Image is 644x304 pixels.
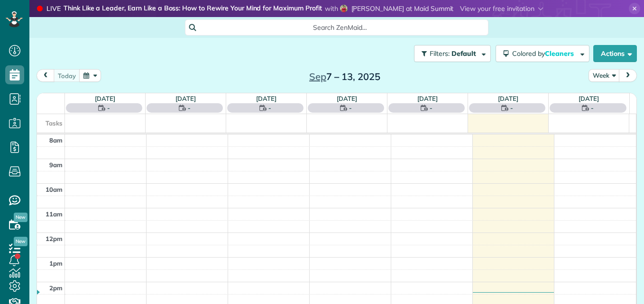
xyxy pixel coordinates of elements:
[285,72,404,82] h2: 7 – 13, 2025
[579,95,599,102] a: [DATE]
[545,49,575,58] span: Cleaners
[49,136,63,144] span: 8am
[351,4,454,13] span: [PERSON_NAME] at Maid Summit
[430,49,450,58] span: Filters:
[619,69,637,82] button: next
[451,49,477,58] span: Default
[54,69,80,82] button: today
[309,71,326,82] span: Sep
[337,95,357,102] a: [DATE]
[512,49,577,58] span: Colored by
[64,4,322,14] strong: Think Like a Leader, Earn Like a Boss: How to Rewire Your Mind for Maximum Profit
[49,284,63,292] span: 2pm
[188,103,191,113] span: -
[49,161,63,169] span: 9am
[37,69,55,82] button: prev
[14,237,28,246] span: New
[95,95,115,102] a: [DATE]
[349,103,352,113] span: -
[414,45,491,62] button: Filters: Default
[46,186,63,193] span: 10am
[589,69,620,82] button: Week
[46,235,63,242] span: 12pm
[46,119,63,127] span: Tasks
[49,259,63,267] span: 1pm
[510,103,513,113] span: -
[496,45,589,62] button: Colored byCleaners
[417,95,438,102] a: [DATE]
[14,213,28,222] span: New
[325,4,338,13] span: with
[268,103,271,113] span: -
[498,95,518,102] a: [DATE]
[107,103,110,113] span: -
[340,5,348,12] img: molly-moran-f031ffbda47c93a33e0670d21238058bcdf73435817f01e322038ae5787b28f5.jpg
[175,95,196,102] a: [DATE]
[46,210,63,218] span: 11am
[430,103,432,113] span: -
[256,95,276,102] a: [DATE]
[591,103,594,113] span: -
[593,45,637,62] button: Actions
[409,45,491,62] a: Filters: Default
